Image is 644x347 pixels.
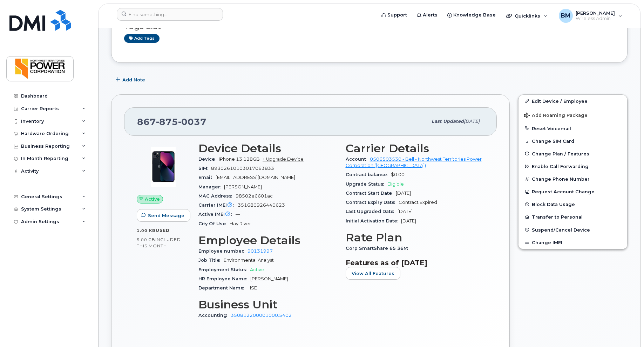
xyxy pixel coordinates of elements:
span: Email [198,175,216,180]
a: Knowledge Base [442,8,501,22]
span: Suspend/Cancel Device [532,227,590,232]
span: iPhone 13 128GB [219,156,260,162]
button: Change Plan / Features [518,147,627,160]
button: Add Note [111,73,151,86]
span: Contract balance [346,172,391,177]
span: [PERSON_NAME] [250,276,288,281]
span: Active IMEI [198,212,236,217]
span: Contract Expired [399,200,437,205]
span: Carrier IMEI [198,202,238,208]
span: 89302610103017063833 [211,166,274,171]
span: [DATE] [401,218,416,223]
span: Change Plan / Features [532,151,589,156]
h3: Features as of [DATE] [346,259,484,267]
img: image20231002-3703462-1ig824h.jpeg [142,146,184,188]
button: Add Roaming Package [518,108,627,122]
button: Request Account Change [518,185,627,198]
a: 350812200001000.5402 [231,313,292,318]
span: Employee number [198,248,248,254]
span: City Of Use [198,221,230,226]
span: 867 [137,116,206,127]
span: 1.00 KB [137,228,156,233]
span: Active [145,196,160,202]
span: Employment Status [198,267,250,272]
span: Wireless Admin [576,16,615,21]
h3: Tags List [124,22,615,31]
span: Quicklinks [515,13,540,19]
span: BM [561,12,570,20]
a: Support [377,8,412,22]
span: 0037 [178,116,206,127]
input: Find something... [117,8,223,21]
h3: Employee Details [198,234,337,247]
span: SIM [198,166,211,171]
span: Last updated [432,119,464,124]
span: Contract Start Date [346,191,396,196]
a: + Upgrade Device [263,156,304,162]
span: Send Message [148,212,184,219]
span: 98502e6601ac [236,193,273,199]
span: Upgrade Status [346,181,387,187]
a: 0506503530 - Bell - Northwest Territories Power Corporation ([GEOGRAPHIC_DATA]) [346,156,482,168]
span: Accounting [198,313,231,318]
span: Knowledge Base [453,12,496,19]
span: Hay River [230,221,251,226]
span: HR Employee Name [198,276,250,281]
a: Add tags [124,34,160,43]
button: Change Phone Number [518,173,627,185]
span: [PERSON_NAME] [224,184,262,189]
span: HSE [248,285,257,291]
span: used [156,228,170,233]
span: included this month [137,237,181,248]
span: Add Note [122,76,145,83]
button: Reset Voicemail [518,122,627,135]
span: Active [250,267,264,272]
button: Suspend/Cancel Device [518,223,627,236]
span: 5.00 GB [137,237,155,242]
span: [EMAIL_ADDRESS][DOMAIN_NAME] [216,175,295,180]
span: [DATE] [464,119,480,124]
span: [PERSON_NAME] [576,10,615,16]
div: Blaine MacKay [554,9,627,23]
span: MAC Address [198,193,236,199]
span: Contract Expiry Date [346,200,399,205]
button: Change IMEI [518,236,627,249]
a: Alerts [412,8,442,22]
span: Manager [198,184,224,189]
span: Add Roaming Package [524,113,588,119]
h3: Device Details [198,142,337,155]
span: Corp SmartShare 65 36M [346,246,412,251]
span: Initial Activation Date [346,218,401,223]
button: Change SIM Card [518,135,627,147]
span: Alerts [423,12,438,19]
span: View All Features [352,270,394,277]
button: Block Data Usage [518,198,627,211]
span: 351680926440623 [238,202,285,208]
a: Edit Device / Employee [518,95,627,107]
span: — [236,212,240,217]
div: Quicklinks [501,9,553,23]
span: Last Upgraded Date [346,209,398,214]
span: Device [198,156,219,162]
span: Enable Call Forwarding [532,164,589,169]
a: 90131997 [248,248,273,254]
h3: Business Unit [198,298,337,311]
span: $0.00 [391,172,405,177]
h3: Rate Plan [346,231,484,244]
button: Send Message [137,209,190,222]
span: [DATE] [398,209,413,214]
button: Enable Call Forwarding [518,160,627,173]
span: 875 [156,116,178,127]
span: Department Name [198,285,248,291]
button: View All Features [346,267,400,280]
span: Environmental Analyst [224,258,274,263]
span: Support [387,12,407,19]
span: Account [346,156,370,162]
span: [DATE] [396,191,411,196]
span: Job Title [198,258,224,263]
span: Eligible [387,181,404,187]
h3: Carrier Details [346,142,484,155]
button: Transfer to Personal [518,211,627,223]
